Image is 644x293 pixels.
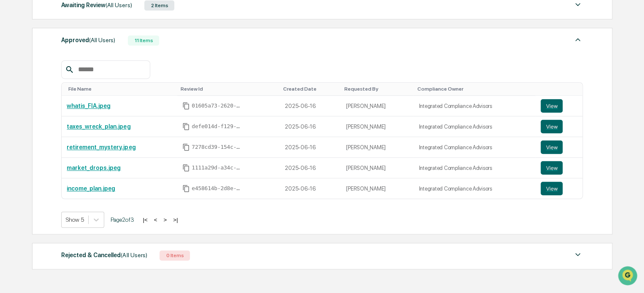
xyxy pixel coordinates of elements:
[67,164,121,171] a: market_drops.jpeg
[67,144,135,151] a: retirement_mystery.jpeg
[182,102,190,110] span: Copy Id
[182,164,190,172] span: Copy Id
[70,106,105,115] span: Attestations
[8,107,15,114] div: 🖐️
[61,35,115,46] div: Approved
[280,158,341,178] td: 2025-06-16
[61,250,147,261] div: Rejected & Cancelled
[542,86,579,92] div: Toggle SortBy
[617,265,640,288] iframe: Open customer support
[161,216,169,223] button: >
[8,123,15,130] div: 🔎
[152,216,160,223] button: <
[5,103,58,118] a: 🖐️Preclearance
[67,123,130,130] a: taxes_wreck_plan.jpeg
[541,140,577,154] a: View
[121,252,147,258] span: (All Users)
[144,0,174,11] div: 2 Items
[192,185,242,192] span: e458614b-2d8e-4037-8ec2-a884edb9e3ec
[341,178,414,199] td: [PERSON_NAME]
[67,102,111,109] a: whatis_FIA.jpeg
[541,161,563,175] button: View
[541,182,577,195] a: View
[541,182,563,195] button: View
[573,250,583,260] img: caret
[170,216,180,223] button: >|
[182,143,190,151] span: Copy Id
[192,102,242,109] span: 01605a73-2620-409b-9346-187e254a9449
[8,18,154,31] p: How can we help?
[541,140,563,154] button: View
[182,185,190,192] span: Copy Id
[541,120,563,133] button: View
[140,216,150,223] button: |<
[414,158,536,178] td: Integrated Compliance Advisors
[29,65,138,73] div: Start new chat
[414,116,536,137] td: Integrated Compliance Advisors
[192,123,242,130] span: defe014d-f129-4a6a-9a27-4f87c0c0b94b
[541,99,577,113] a: View
[5,119,57,134] a: 🔎Data Lookup
[111,216,134,223] span: Page 2 of 3
[280,96,341,116] td: 2025-06-16
[417,86,532,92] div: Toggle SortBy
[541,161,577,175] a: View
[128,35,159,46] div: 11 Items
[106,2,132,8] span: (All Users)
[414,137,536,158] td: Integrated Compliance Advisors
[29,73,107,80] div: We're available if you need us!
[58,103,108,118] a: 🗄️Attestations
[541,120,577,133] a: View
[192,164,242,171] span: 1111a29d-a34c-4f61-a22a-618f77734bc1
[89,37,115,43] span: (All Users)
[280,137,341,158] td: 2025-06-16
[17,122,53,131] span: Data Lookup
[341,158,414,178] td: [PERSON_NAME]
[280,178,341,199] td: 2025-06-16
[280,116,341,137] td: 2025-06-16
[84,143,102,149] span: Pylon
[414,96,536,116] td: Integrated Compliance Advisors
[160,250,190,261] div: 0 Items
[283,86,338,92] div: Toggle SortBy
[341,137,414,158] td: [PERSON_NAME]
[68,86,174,92] div: Toggle SortBy
[67,185,115,192] a: income_plan.jpeg
[17,106,54,115] span: Preclearance
[192,144,242,151] span: 7278cd39-154c-4a34-a782-5dbc41371619
[143,67,154,77] button: Start new chat
[60,142,102,149] a: Powered byPylon
[344,86,410,92] div: Toggle SortBy
[182,123,190,130] span: Copy Id
[61,107,68,114] div: 🗄️
[573,35,583,45] img: caret
[8,65,24,80] img: 1746055101610-c473b297-6a78-478c-a979-82029cc54cd1
[341,116,414,137] td: [PERSON_NAME]
[541,99,563,113] button: View
[341,96,414,116] td: [PERSON_NAME]
[414,178,536,199] td: Integrated Compliance Advisors
[181,86,276,92] div: Toggle SortBy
